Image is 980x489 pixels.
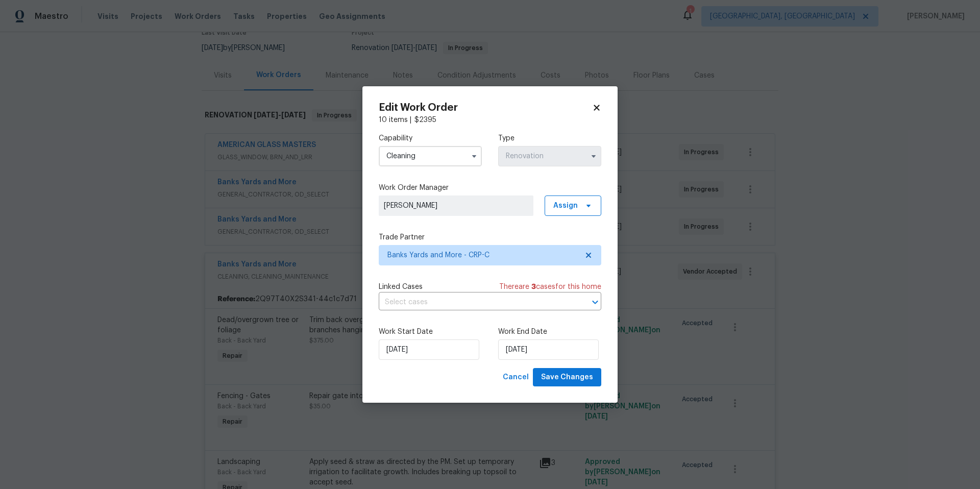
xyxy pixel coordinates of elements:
[588,295,602,309] button: Open
[379,339,479,360] input: M/D/YYYY
[379,183,601,193] label: Work Order Manager
[503,371,529,384] span: Cancel
[468,150,480,162] button: Show options
[499,368,533,387] button: Cancel
[379,115,601,125] div: 10 items |
[379,327,482,337] label: Work Start Date
[498,146,601,166] input: Select...
[379,282,423,292] span: Linked Cases
[414,116,436,124] span: $ 2395
[498,327,601,337] label: Work End Date
[499,282,601,292] span: There are case s for this home
[384,201,528,211] span: [PERSON_NAME]
[587,150,600,162] button: Show options
[541,371,593,384] span: Save Changes
[379,295,573,310] input: Select cases
[387,250,578,260] span: Banks Yards and More - CRP-C
[379,103,592,113] h2: Edit Work Order
[531,283,536,290] span: 3
[498,133,601,143] label: Type
[498,339,599,360] input: M/D/YYYY
[553,201,578,211] span: Assign
[379,232,601,242] label: Trade Partner
[533,368,601,387] button: Save Changes
[379,146,482,166] input: Select...
[379,133,482,143] label: Capability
